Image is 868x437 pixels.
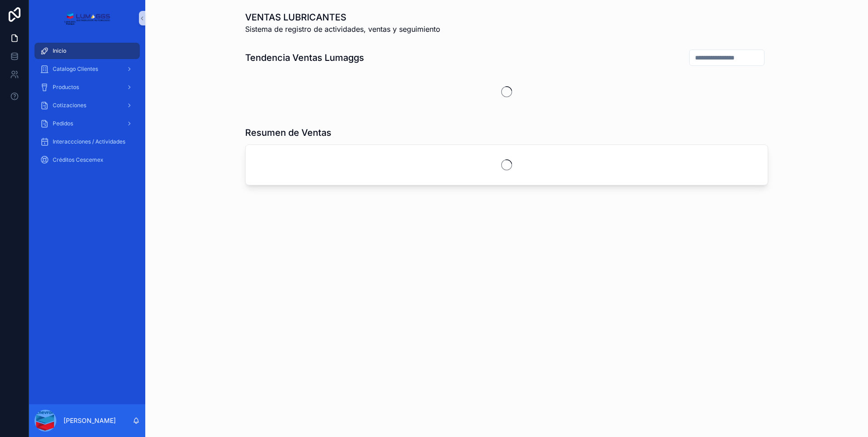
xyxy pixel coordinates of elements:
h1: VENTAS LUBRICANTES [245,11,440,24]
span: Créditos Cescemex [53,156,104,164]
h1: Resumen de Ventas [245,126,331,139]
span: Inicio [53,47,66,55]
a: Catalogo Clientes [35,61,140,77]
p: [PERSON_NAME] [64,416,116,425]
span: Cotizaciones [53,102,86,109]
span: Pedidos [53,120,73,127]
a: Inicio [35,43,140,59]
a: Productos [35,79,140,95]
span: Sistema de registro de actividades, ventas y seguimiento [245,24,440,35]
img: App logo [64,11,110,25]
h1: Tendencia Ventas Lumaggs [245,51,364,64]
a: Cotizaciones [35,97,140,114]
a: Pedidos [35,115,140,132]
span: Catalogo Clientes [53,65,98,73]
span: Productos [53,84,79,91]
div: Contenido desplazable [29,36,145,180]
span: Interaccciones / Actividades [53,138,125,145]
a: Interaccciones / Actividades [35,134,140,150]
a: Créditos Cescemex [35,152,140,168]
